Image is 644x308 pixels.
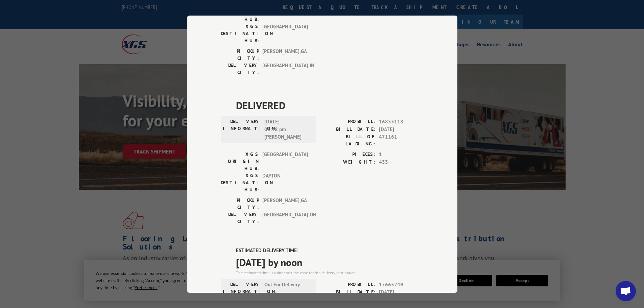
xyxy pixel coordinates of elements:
span: 47 [379,9,424,17]
span: 16855118 [379,118,424,126]
label: ESTIMATED DELIVERY TIME: [236,247,424,255]
label: DELIVERY CITY: [221,62,259,76]
span: [DATE] [379,125,424,133]
label: BILL DATE: [322,288,376,296]
label: XGS DESTINATION HUB: [221,23,259,44]
label: PROBILL: [322,118,376,126]
label: XGS ORIGIN HUB: [221,151,259,172]
span: DELIVERED [236,98,424,113]
label: DELIVERY INFORMATION: [223,281,261,295]
label: DELIVERY INFORMATION: [223,118,261,141]
label: PIECES: [322,151,376,159]
div: Open chat [616,281,636,301]
span: [DATE] by noon [236,254,424,269]
span: [GEOGRAPHIC_DATA] [262,23,308,44]
label: PICKUP CITY: [221,48,259,62]
span: [DATE] [379,288,424,296]
span: [PERSON_NAME] , GA [262,197,308,211]
span: Out For Delivery [264,281,310,295]
label: PROBILL: [322,281,376,288]
div: The estimated time is using the time zone for the delivery destination. [236,269,424,276]
span: 1 [379,151,424,159]
span: [GEOGRAPHIC_DATA] , OH [262,211,308,225]
span: 471161 [379,133,424,147]
label: BILL DATE: [322,125,376,133]
label: BILL OF LADING: [322,133,376,147]
span: [GEOGRAPHIC_DATA] [262,151,308,172]
span: [DATE] 01:48 pm [PERSON_NAME] [264,118,310,141]
label: PICKUP CITY: [221,197,259,211]
label: XGS DESTINATION HUB: [221,172,259,193]
span: [GEOGRAPHIC_DATA] , IN [262,62,308,76]
label: DELIVERY CITY: [221,211,259,225]
span: DAYTON [262,172,308,193]
span: 433 [379,158,424,166]
label: WEIGHT: [322,158,376,166]
span: 17665249 [379,281,424,288]
label: WEIGHT: [322,9,376,17]
span: [PERSON_NAME] , GA [262,48,308,62]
